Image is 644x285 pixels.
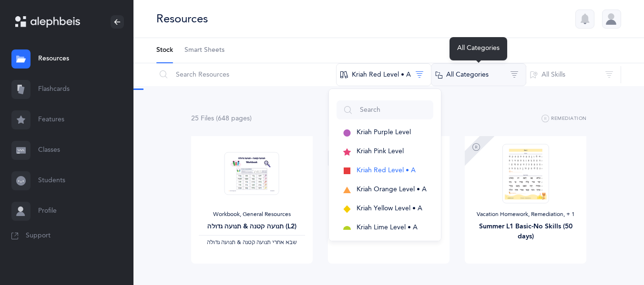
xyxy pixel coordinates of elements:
[337,180,433,199] button: Kriah Orange Level • A
[337,218,433,237] button: Kriah Lime Level • A
[26,231,51,241] span: Support
[472,211,579,218] div: Vacation Homework, Remediation‪, + 1‬
[337,237,433,256] button: Kriah Green Level • A
[337,100,433,119] input: Search
[357,167,416,174] span: Kriah Red Level • A
[156,63,337,86] input: Search Resources
[211,115,214,122] span: s
[337,161,433,180] button: Kriah Red Level • A
[357,205,422,212] span: Kriah Yellow Level • A
[207,239,297,246] span: ‫שבא אחרי תנועה קטנה & תנועה גדולה‬
[472,222,579,242] div: Summer L1 Basic-No Skills (50 days)
[216,115,252,122] span: (648 page )
[502,144,549,203] img: Summer_L1ERashiFluency-no_skills_50_days_thumbnail_1716332416.png
[542,113,587,125] button: Remediation
[191,115,214,122] span: 25 File
[357,224,418,231] span: Kriah Lime Level • A
[357,147,404,155] span: Kriah Pink Level
[431,63,526,86] button: All Categories
[336,63,431,86] button: Kriah Red Level • A
[184,46,225,55] span: Smart Sheets
[357,128,411,136] span: Kriah Purple Level
[247,115,250,122] span: s
[225,152,279,195] img: Tenuah_Gedolah.Ketana-Workbook-SB_thumbnail_1685245466.png
[156,11,208,27] div: Resources
[337,199,433,218] button: Kriah Yellow Level • A
[199,211,305,218] div: Workbook, General Resources
[337,123,433,142] button: Kriah Purple Level
[357,186,427,193] span: Kriah Orange Level • A
[337,142,433,161] button: Kriah Pink Level
[450,37,507,60] div: All Categories
[526,63,621,86] button: All Skills
[199,222,305,232] div: תנועה קטנה & תנועה גדולה (L2)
